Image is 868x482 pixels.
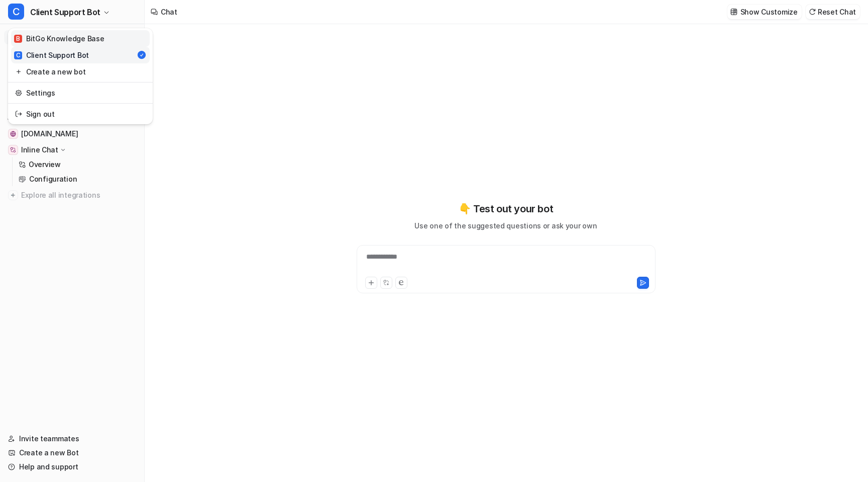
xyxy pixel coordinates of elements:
div: BitGo Knowledge Base [14,33,104,44]
a: Settings [11,85,150,101]
div: Client Support Bot [14,50,89,60]
img: reset [15,88,22,98]
span: B [14,35,22,43]
a: Create a new bot [11,63,150,80]
img: reset [15,109,22,119]
div: CClient Support Bot [8,28,153,124]
img: reset [15,66,22,77]
span: C [8,4,24,20]
span: C [14,51,22,59]
span: Client Support Bot [30,5,100,19]
a: Sign out [11,106,150,122]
